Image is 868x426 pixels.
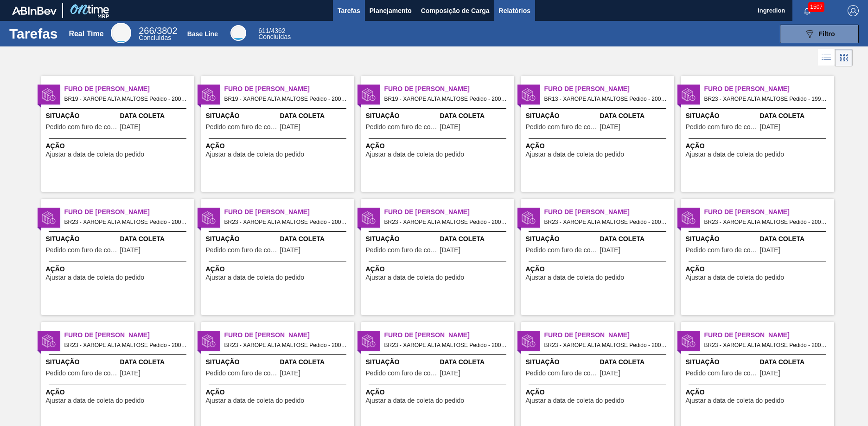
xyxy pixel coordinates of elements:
[384,94,507,104] span: BR19 - XAROPE ALTA MALTOSE Pedido - 2001137
[202,211,216,225] img: status
[206,124,278,131] span: Pedido com furo de coleta
[522,88,536,102] img: status
[600,357,672,367] span: Data Coleta
[280,370,300,377] span: 09/08/2025
[526,264,672,274] span: Ação
[704,94,827,104] span: BR23 - XAROPE ALTA MALTOSE Pedido - 1997682
[362,211,376,225] img: status
[686,247,758,254] span: Pedido com furo de coleta
[384,217,507,227] span: BR23 - XAROPE ALTA MALTOSE Pedido - 2005986
[280,234,352,244] span: Data Coleta
[42,88,56,102] img: status
[258,27,269,34] span: 611
[64,94,187,104] span: BR19 - XAROPE ALTA MALTOSE Pedido - 2001121
[206,274,305,281] span: Ajustar a data de coleta do pedido
[46,234,118,244] span: Situação
[366,111,438,121] span: Situação
[206,387,352,397] span: Ação
[682,88,696,102] img: status
[544,330,674,340] span: Furo de Coleta
[224,217,347,227] span: BR23 - XAROPE ALTA MALTOSE Pedido - 2005985
[686,357,758,367] span: Situação
[760,111,832,121] span: Data Coleta
[544,207,674,217] span: Furo de Coleta
[370,5,412,16] span: Planejamento
[366,264,512,274] span: Ação
[280,357,352,367] span: Data Coleta
[440,111,512,121] span: Data Coleta
[120,111,192,121] span: Data Coleta
[120,247,140,254] span: 10/08/2025
[202,88,216,102] img: status
[526,247,598,254] span: Pedido com furo de coleta
[202,334,216,348] img: status
[544,340,667,350] span: BR23 - XAROPE ALTA MALTOSE Pedido - 2005416
[224,340,347,350] span: BR23 - XAROPE ALTA MALTOSE Pedido - 2005414
[600,247,620,254] span: 11/08/2025
[366,247,438,254] span: Pedido com furo de coleta
[46,151,145,158] span: Ajustar a data de coleta do pedido
[120,234,192,244] span: Data Coleta
[686,111,758,121] span: Situação
[421,5,490,16] span: Composição de Carga
[682,211,696,225] img: status
[499,5,530,16] span: Relatórios
[280,124,300,131] span: 10/08/2025
[64,217,187,227] span: BR23 - XAROPE ALTA MALTOSE Pedido - 2005984
[187,30,218,38] div: Base Line
[686,141,832,151] span: Ação
[600,370,620,377] span: 10/08/2025
[42,211,56,225] img: status
[139,26,177,36] span: / 3802
[808,2,824,12] span: 1507
[522,334,536,348] img: status
[848,5,859,16] img: Logout
[819,30,835,38] span: Filtro
[366,387,512,397] span: Ação
[366,397,465,404] span: Ajustar a data de coleta do pedido
[440,370,460,377] span: 10/08/2025
[12,7,57,15] img: TNhmsLtSVTkK8tSr43FrP2fwEKptu5GPRR3wAAAABJRU5ErkJggg==
[206,247,278,254] span: Pedido com furo de coleta
[384,330,514,340] span: Furo de Coleta
[526,111,598,121] span: Situação
[46,387,192,397] span: Ação
[440,247,460,254] span: 11/08/2025
[686,234,758,244] span: Situação
[760,357,832,367] span: Data Coleta
[818,49,835,66] div: Visão em Lista
[258,33,291,40] span: Concluídas
[9,28,58,39] h1: Tarefas
[206,370,278,377] span: Pedido com furo de coleta
[338,5,360,16] span: Tarefas
[139,26,154,36] span: 266
[686,264,832,274] span: Ação
[686,370,758,377] span: Pedido com furo de coleta
[440,124,460,131] span: 10/08/2025
[440,234,512,244] span: Data Coleta
[600,111,672,121] span: Data Coleta
[120,124,140,131] span: 05/08/2025
[46,124,118,131] span: Pedido com furo de coleta
[526,151,625,158] span: Ajustar a data de coleta do pedido
[46,357,118,367] span: Situação
[526,357,598,367] span: Situação
[384,84,514,94] span: Furo de Coleta
[120,357,192,367] span: Data Coleta
[526,397,625,404] span: Ajustar a data de coleta do pedido
[206,151,305,158] span: Ajustar a data de coleta do pedido
[686,397,785,404] span: Ajustar a data de coleta do pedido
[258,28,291,40] div: Base Line
[362,334,376,348] img: status
[440,357,512,367] span: Data Coleta
[544,84,674,94] span: Furo de Coleta
[792,4,822,17] button: Notificações
[139,34,171,41] span: Concluídas
[366,234,438,244] span: Situação
[258,27,285,34] span: / 4362
[704,330,834,340] span: Furo de Coleta
[384,207,514,217] span: Furo de Coleta
[526,370,598,377] span: Pedido com furo de coleta
[206,141,352,151] span: Ação
[544,94,667,104] span: BR13 - XAROPE ALTA MALTOSE Pedido - 2002828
